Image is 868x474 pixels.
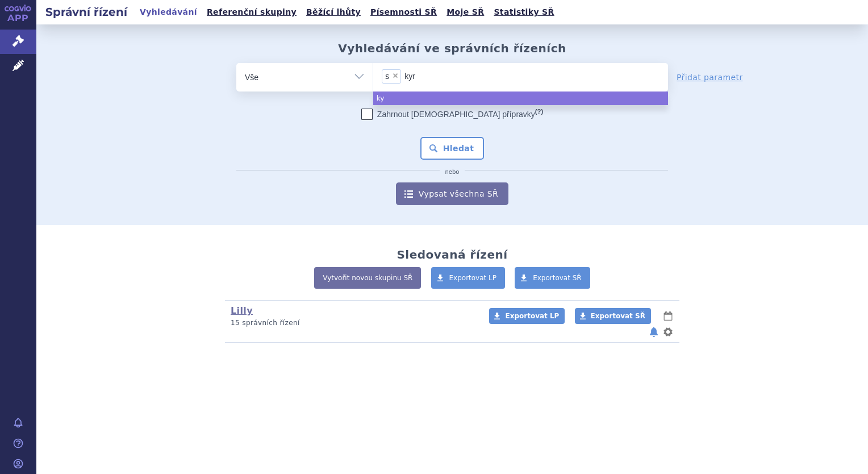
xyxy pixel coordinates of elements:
button: nastavení [662,325,674,339]
span: × [392,72,399,79]
input: s [404,69,423,83]
button: Hledat [420,137,485,160]
a: Vytvořit novou skupinu SŘ [314,267,421,289]
span: Exportovat SŘ [533,274,582,282]
a: Statistiky SŘ [490,5,557,20]
a: Exportovat LP [489,308,565,324]
i: nebo [440,169,465,176]
span: Exportovat LP [505,312,559,320]
h2: Správní řízení [36,4,136,20]
a: Exportovat SŘ [575,308,651,324]
h2: Vyhledávání ve správních řízeních [338,41,566,55]
a: Písemnosti SŘ [367,5,440,20]
a: Běžící lhůty [303,5,364,20]
span: Exportovat SŘ [591,312,645,320]
a: Vypsat všechna SŘ [396,182,508,205]
a: Moje SŘ [443,5,487,20]
span: s [385,72,389,80]
button: lhůty [662,309,674,323]
a: Referenční skupiny [203,5,300,20]
li: s [382,69,401,84]
h2: Sledovaná řízení [397,248,507,261]
a: Lilly [231,305,253,316]
abbr: (?) [535,108,543,115]
label: Zahrnout [DEMOGRAPHIC_DATA] přípravky [361,109,543,120]
a: Přidat parametr [677,72,743,83]
a: Vyhledávání [136,5,201,20]
a: Exportovat LP [431,267,506,289]
li: ky [373,92,668,105]
a: Exportovat SŘ [515,267,590,289]
p: 15 správních řízení [231,318,474,328]
button: notifikace [648,325,660,339]
span: Exportovat LP [449,274,497,282]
